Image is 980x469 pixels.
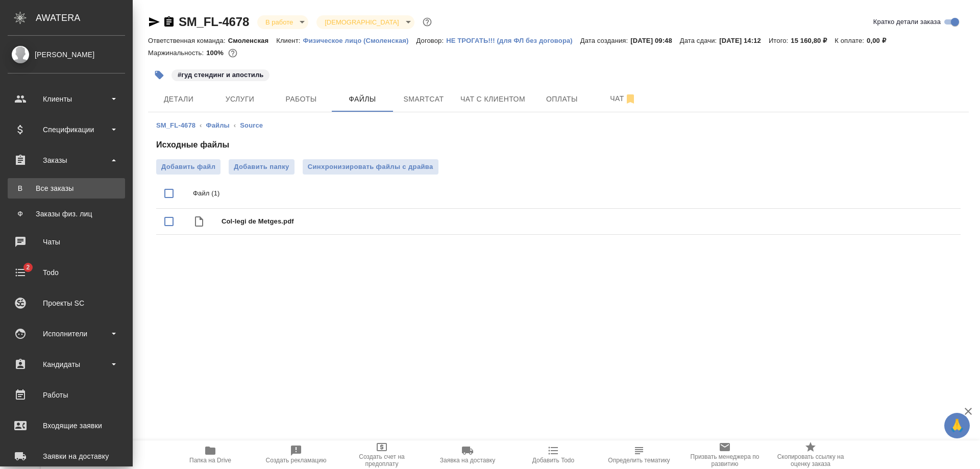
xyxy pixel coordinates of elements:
a: Source [240,121,263,129]
p: 15 160,80 ₽ [791,37,835,44]
h4: Исходные файлы [156,139,961,151]
a: Работы [3,382,130,408]
button: Доп статусы указывают на важность/срочность заказа [421,15,434,29]
span: Заявка на доставку [440,457,495,464]
button: Добавить тэг [148,64,170,86]
li: ‹ [200,120,202,131]
button: Создать счет на предоплату [339,440,425,469]
span: Папка на Drive [189,457,231,464]
p: Смоленская [228,37,277,44]
span: 🙏 [948,415,966,436]
div: [PERSON_NAME] [8,49,125,60]
span: 2 [20,262,36,273]
div: Клиенты [8,91,125,107]
p: НЕ ТРОГАТЬ!!! (для ФЛ без договора) [446,37,580,44]
div: В работе [316,15,414,29]
a: SM_FL-4678 [179,15,249,29]
label: Добавить файл [156,159,220,175]
a: Входящие заявки [3,413,130,438]
button: Синхронизировать файлы с драйва [303,159,438,175]
div: Чаты [8,234,125,250]
p: Дата сдачи: [680,37,719,44]
div: Заказы физ. лиц [13,209,120,219]
p: Маржинальность: [148,49,206,57]
button: 0.74 RUB; [226,46,239,60]
span: Добавить файл [161,162,215,172]
span: Работы [277,93,326,106]
span: Призвать менеджера по развитию [688,453,762,467]
a: ВВсе заказы [8,178,125,199]
button: Скопировать ссылку [163,16,175,28]
span: Чат с клиентом [460,93,525,106]
span: Col-legi de Metges.pdf [222,216,952,227]
a: Файлы [206,121,230,129]
button: Скопировать ссылку для ЯМессенджера [148,16,160,28]
li: ‹ [234,120,236,131]
span: Добавить папку [234,162,289,172]
div: В работе [257,15,308,29]
p: 0,00 ₽ [867,37,894,44]
p: [DATE] 09:48 [630,37,680,44]
p: Итого: [769,37,791,44]
p: 100% [206,49,226,57]
div: Проекты SC [8,295,125,311]
svg: Отписаться [624,93,636,105]
span: Smartcat [399,93,448,106]
a: Проекты SC [3,290,130,316]
div: AWATERA [36,8,133,28]
span: Оплаты [537,93,586,106]
p: [DATE] 14:12 [719,37,769,44]
a: 2Todo [3,260,130,285]
div: Работы [8,387,125,403]
span: Добавить Todo [532,457,574,464]
span: Услуги [215,93,264,106]
div: Кандидаты [8,357,125,372]
p: Файл (1) [193,188,952,199]
div: Todo [8,265,125,280]
div: Все заказы [13,183,120,193]
div: Исполнители [8,326,125,341]
span: Чат [599,92,648,105]
button: Скопировать ссылку на оценку заказа [768,440,853,469]
nav: breadcrumb [156,120,961,131]
a: Чаты [3,229,130,255]
div: Входящие заявки [8,418,125,433]
div: Заявки на доставку [8,449,125,464]
span: Создать рекламацию [266,457,327,464]
button: [DEMOGRAPHIC_DATA] [322,18,402,27]
button: В работе [262,18,296,27]
a: Заявки на доставку [3,443,130,469]
p: Дата создания: [580,37,630,44]
p: #гуд стендинг и апостиль [178,70,263,80]
button: Добавить Todo [510,440,596,469]
button: Призвать менеджера по развитию [682,440,768,469]
a: НЕ ТРОГАТЬ!!! (для ФЛ без договора) [446,36,580,44]
button: Создать рекламацию [253,440,339,469]
span: Файлы [338,93,387,106]
button: Папка на Drive [167,440,253,469]
a: SM_FL-4678 [156,121,195,129]
button: Добавить папку [229,159,294,175]
span: Создать счет на предоплату [345,453,419,467]
p: К оплате: [835,37,867,44]
span: Кратко детали заказа [873,17,941,27]
a: Физическое лицо (Смоленская) [303,36,416,44]
div: Спецификации [8,122,125,137]
p: Договор: [416,37,447,44]
div: Заказы [8,153,125,168]
span: Детали [154,93,203,106]
p: Ответственная команда: [148,37,228,44]
button: Определить тематику [596,440,682,469]
p: Физическое лицо (Смоленская) [303,37,416,44]
p: Клиент: [276,37,303,44]
span: Определить тематику [608,457,670,464]
button: 🙏 [944,413,970,438]
span: Синхронизировать файлы с драйва [308,162,433,172]
span: Скопировать ссылку на оценку заказа [774,453,847,467]
a: ФЗаказы физ. лиц [8,204,125,224]
button: Заявка на доставку [425,440,510,469]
